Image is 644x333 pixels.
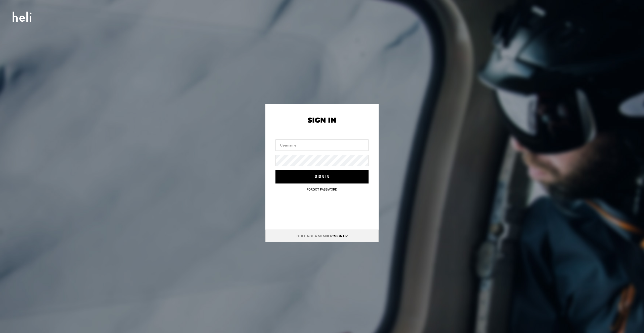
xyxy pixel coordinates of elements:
div: Still not a member? [265,230,379,242]
a: Sign up [334,234,348,238]
a: Forgot Password [307,188,337,191]
button: Sign in [275,170,369,183]
h2: Sign In [275,116,369,124]
input: Username [275,139,369,151]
